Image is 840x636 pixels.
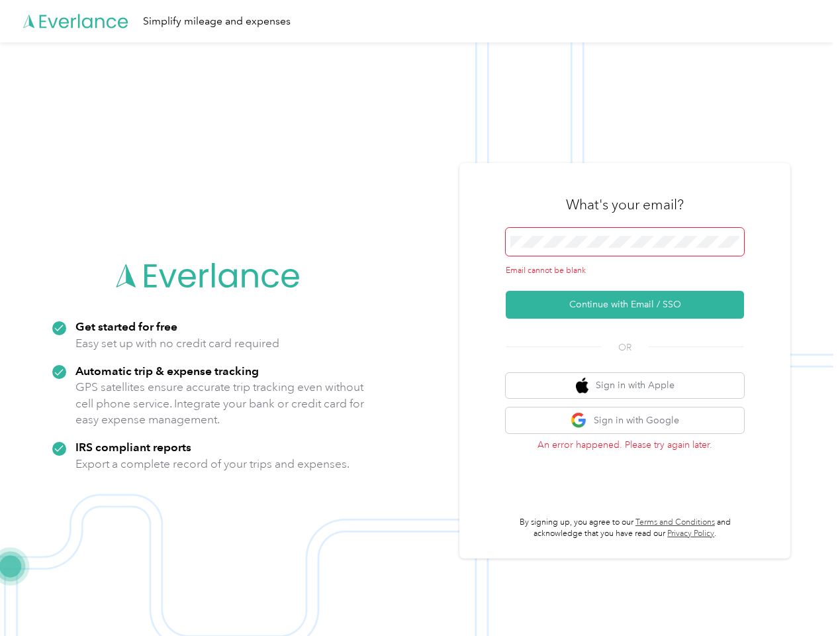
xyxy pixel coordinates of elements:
[506,265,744,277] div: Email cannot be blank
[602,341,648,354] span: OR
[506,438,744,452] p: An error happened. Please try again later.
[566,195,684,214] h3: What's your email?
[667,529,714,539] a: Privacy Policy
[75,335,279,352] p: Easy set up with no credit card required
[75,364,259,378] strong: Automatic trip & expense tracking
[75,456,350,472] p: Export a complete record of your trips and expenses.
[571,412,587,429] img: google logo
[75,379,365,428] p: GPS satellites ensure accurate trip tracking even without cell phone service. Integrate your bank...
[506,517,744,540] p: By signing up, you agree to our and acknowledge that you have read our .
[576,378,589,394] img: apple logo
[506,407,744,433] button: google logoSign in with Google
[75,440,191,454] strong: IRS compliant reports
[506,373,744,399] button: apple logoSign in with Apple
[635,517,715,527] a: Terms and Conditions
[143,13,291,30] div: Simplify mileage and expenses
[75,319,177,333] strong: Get started for free
[506,291,744,319] button: Continue with Email / SSO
